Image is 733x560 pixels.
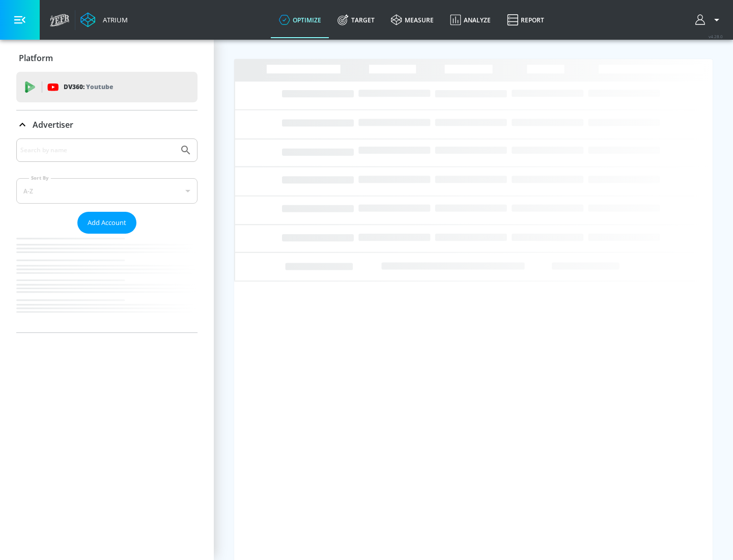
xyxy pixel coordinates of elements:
p: Youtube [86,81,113,92]
p: DV360: [64,81,113,93]
div: Advertiser [16,110,198,139]
div: Platform [16,44,198,72]
button: Add Account [77,212,136,234]
input: Search by name [20,144,175,157]
a: measure [383,2,442,38]
div: A-Z [16,178,198,204]
nav: list of Advertiser [16,234,198,332]
span: Add Account [88,217,126,229]
p: Advertiser [33,119,73,130]
div: Atrium [99,15,128,24]
span: v 4.28.0 [709,34,723,39]
a: Analyze [442,2,499,38]
div: DV360: Youtube [16,72,198,102]
a: Report [499,2,552,38]
label: Sort By [29,175,51,181]
p: Platform [19,52,53,64]
a: optimize [271,2,329,38]
div: Advertiser [16,138,198,332]
a: Atrium [80,12,128,27]
a: Target [329,2,383,38]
